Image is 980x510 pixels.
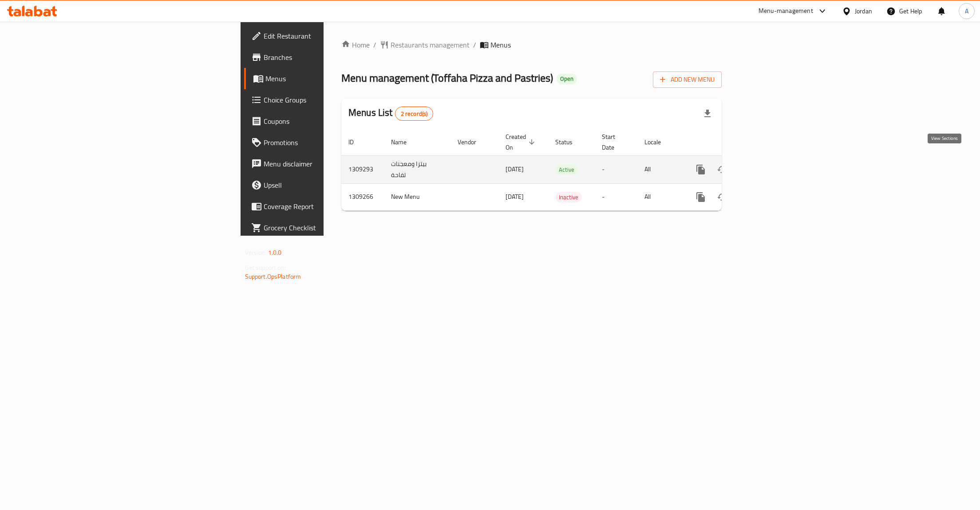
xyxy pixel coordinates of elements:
[384,155,450,183] td: بيتزا ومعجنات تفاحة
[595,183,637,210] td: -
[711,159,733,180] button: Change Status
[348,137,365,147] span: ID
[341,40,722,50] nav: breadcrumb
[759,6,813,16] div: Menu-management
[660,74,715,85] span: Add New Menu
[653,71,722,88] button: Add New Menu
[264,95,397,105] span: Choice Groups
[384,183,450,210] td: New Menu
[557,74,577,84] div: Open
[855,6,872,16] div: Jordan
[555,137,584,147] span: Status
[506,191,524,202] span: [DATE]
[244,217,404,238] a: Grocery Checklist
[380,40,470,50] a: Restaurants management
[555,192,582,202] span: Inactive
[244,153,404,174] a: Menu disclaimer
[265,73,397,84] span: Menus
[244,25,404,47] a: Edit Restaurant
[264,52,397,63] span: Branches
[555,164,578,175] div: Active
[391,137,418,147] span: Name
[244,89,404,111] a: Choice Groups
[264,180,397,190] span: Upsell
[506,163,524,175] span: [DATE]
[244,68,404,89] a: Menus
[244,111,404,132] a: Coupons
[711,186,733,208] button: Change Status
[458,137,488,147] span: Vendor
[602,131,627,153] span: Start Date
[348,106,433,121] h2: Menus List
[690,186,711,208] button: more
[244,47,404,68] a: Branches
[244,132,404,153] a: Promotions
[395,107,434,121] div: Total records count
[690,159,711,180] button: more
[341,129,782,211] table: enhanced table
[473,40,476,50] li: /
[506,131,537,153] span: Created On
[244,196,404,217] a: Coverage Report
[697,103,718,124] div: Export file
[264,137,397,148] span: Promotions
[391,40,470,50] span: Restaurants management
[965,6,968,16] span: A
[683,129,782,156] th: Actions
[557,75,577,83] span: Open
[490,40,511,50] span: Menus
[264,222,397,233] span: Grocery Checklist
[245,262,286,273] span: Get support on:
[244,174,404,196] a: Upsell
[245,271,301,282] a: Support.OpsPlatform
[395,110,433,118] span: 2 record(s)
[264,201,397,212] span: Coverage Report
[555,165,578,175] span: Active
[264,158,397,169] span: Menu disclaimer
[268,247,282,258] span: 1.0.0
[637,155,683,183] td: All
[245,247,267,258] span: Version:
[264,31,397,41] span: Edit Restaurant
[637,183,683,210] td: All
[644,137,672,147] span: Locale
[341,68,553,88] span: Menu management ( Toffaha Pizza and Pastries )
[555,192,582,202] div: Inactive
[595,155,637,183] td: -
[264,116,397,127] span: Coupons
